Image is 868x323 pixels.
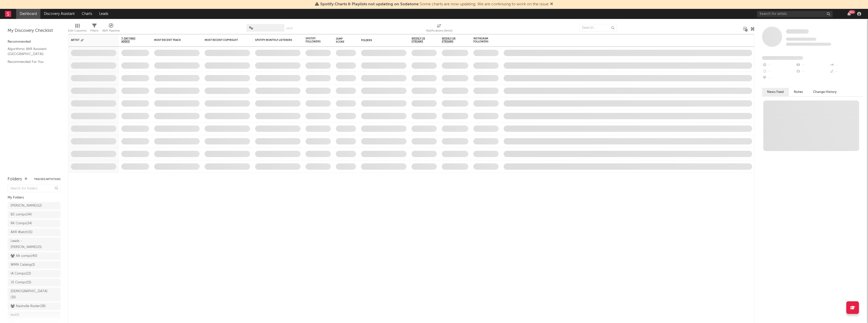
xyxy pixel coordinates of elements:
[8,195,61,201] div: My Folders
[11,238,46,250] div: Leads - [PERSON_NAME] ( 21 )
[8,28,61,34] div: My Discovery Checklist
[11,303,46,309] div: Nashville Roster ( 38 )
[8,39,61,45] div: Recommended
[11,288,47,301] div: [DEMOGRAPHIC_DATA] ( 31 )
[829,62,863,68] div: --
[286,27,293,30] button: Save
[762,88,789,96] button: News Feed
[8,229,61,236] a: A&R Watch(11)
[11,229,33,235] div: A&R Watch ( 11 )
[361,39,399,42] div: Folders
[11,262,35,268] div: WMN Catalog ( 1 )
[205,39,242,42] div: Most Recent Copyright
[786,29,809,34] a: Some Artist
[11,312,19,318] div: test ( 1 )
[789,88,808,96] button: Notes
[426,28,452,34] div: Notifications (Artist)
[8,185,61,192] input: Search for folders...
[8,46,56,57] a: Algorithmic A&R Assistant ([GEOGRAPHIC_DATA])
[8,303,61,310] a: Nashville Roster(38)
[71,39,109,42] div: Artist
[121,37,142,43] span: 7-Day Fans Added
[847,12,851,16] button: 99+
[96,9,112,19] a: Leads
[8,59,56,65] a: Recommended For You
[762,75,796,82] div: --
[11,271,31,277] div: IA Comps ( 22 )
[762,56,803,60] span: Fans Added by Platform
[786,38,816,41] span: Tracking Since: [DATE]
[11,253,37,259] div: AA comps ( 40 )
[8,220,61,227] a: RK Comps(14)
[78,9,96,19] a: Charts
[579,24,617,32] input: Search...
[90,21,98,36] div: Filters
[11,280,31,286] div: JS Comps ( 15 )
[255,39,293,42] div: Spotify Monthly Listeners
[8,237,61,251] a: Leads - [PERSON_NAME](21)
[154,39,192,42] div: Most Recent Track
[16,9,40,19] a: Dashboard
[8,261,61,269] a: WMN Catalog(1)
[8,279,61,286] a: JS Comps(15)
[412,37,429,43] span: Weekly US Streams
[90,28,98,34] div: Filters
[550,2,553,6] span: Dismiss
[757,11,833,17] input: Search for artists
[320,2,419,6] span: Spotify Charts & Playlists not updating on Sodatone
[102,21,120,36] div: A&R Pipeline
[102,28,120,34] div: A&R Pipeline
[786,43,831,46] span: 0 fans last week
[829,68,863,75] div: --
[8,176,22,182] div: Folders
[320,2,549,6] span: : Some charts are now updating. We are continuing to work on the issue
[8,211,61,218] a: BZ comps(34)
[306,37,323,43] div: Spotify Followers
[442,37,461,43] span: Weekly UK Streams
[11,203,42,209] div: [PERSON_NAME] ( 12 )
[8,252,61,260] a: AA comps(40)
[11,220,32,227] div: RK Comps ( 14 )
[8,270,61,278] a: IA Comps(22)
[796,62,829,68] div: --
[762,68,796,75] div: --
[808,88,842,96] button: Change History
[849,10,855,14] div: 99 +
[34,178,61,181] button: Tracked Artists(45)
[336,37,348,43] div: Jump Score
[786,29,809,34] span: Some Artist
[68,21,87,36] div: Edit Columns
[8,311,61,319] a: test(1)
[762,62,796,68] div: --
[8,288,61,301] a: [DEMOGRAPHIC_DATA](31)
[473,37,491,43] div: Instagram Followers
[8,202,61,210] a: [PERSON_NAME](12)
[40,9,78,19] a: Discovery Assistant
[11,212,32,218] div: BZ comps ( 34 )
[796,68,829,75] div: --
[426,21,452,36] div: Notifications (Artist)
[68,28,87,34] div: Edit Columns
